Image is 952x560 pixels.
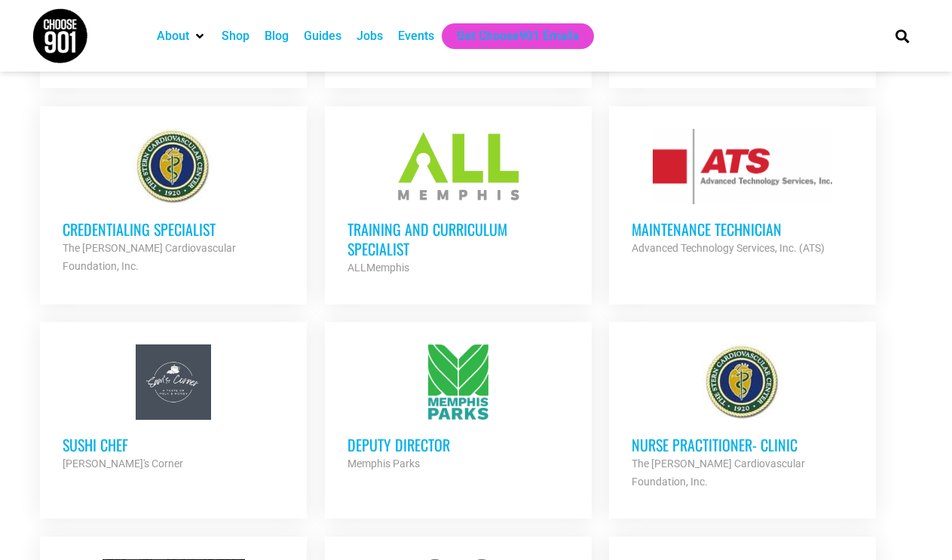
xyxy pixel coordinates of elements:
[632,242,825,254] strong: Advanced Technology Services, Inc. (ATS)
[609,322,876,513] a: Nurse Practitioner- Clinic The [PERSON_NAME] Cardiovascular Foundation, Inc.
[398,27,434,45] a: Events
[632,219,853,239] h3: Maintenance Technician
[347,457,420,470] strong: Memphis Parks
[149,23,214,49] div: About
[304,27,341,45] a: Guides
[325,106,592,299] a: Training and Curriculum Specialist ALLMemphis
[265,27,289,45] a: Blog
[157,27,189,45] a: About
[889,23,914,48] div: Search
[609,106,876,280] a: Maintenance Technician Advanced Technology Services, Inc. (ATS)
[63,435,284,454] h3: Sushi Chef
[40,106,307,298] a: Credentialing Specialist The [PERSON_NAME] Cardiovascular Foundation, Inc.
[632,457,805,488] strong: The [PERSON_NAME] Cardiovascular Foundation, Inc.
[347,262,409,274] strong: ALLMemphis
[63,219,284,239] h3: Credentialing Specialist
[347,435,569,454] h3: Deputy Director
[222,27,249,45] a: Shop
[325,322,592,495] a: Deputy Director Memphis Parks
[63,457,183,470] strong: [PERSON_NAME]'s Corner
[149,23,870,49] nav: Main nav
[457,27,579,45] a: Get Choose901 Emails
[357,27,383,45] a: Jobs
[63,242,236,272] strong: The [PERSON_NAME] Cardiovascular Foundation, Inc.
[40,322,307,495] a: Sushi Chef [PERSON_NAME]'s Corner
[632,435,853,454] h3: Nurse Practitioner- Clinic
[347,219,569,259] h3: Training and Curriculum Specialist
